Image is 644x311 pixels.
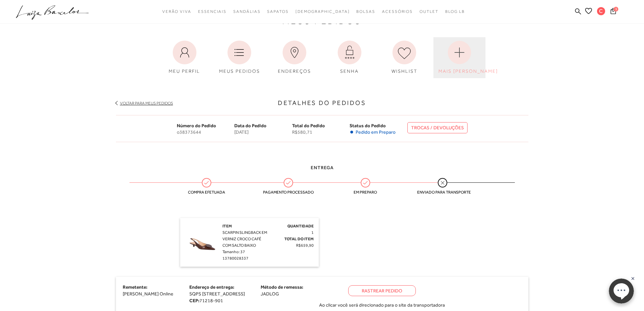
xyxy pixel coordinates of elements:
span: Sapatos [267,9,288,14]
button: 1 [609,7,618,17]
span: [PERSON_NAME] Online [123,291,173,296]
a: MEU PERFIL [159,37,211,78]
span: JADLOG [261,291,279,296]
span: Outlet [420,9,438,14]
span: Verão Viva [162,9,191,14]
span: WISHLIST [391,68,418,74]
a: MAIS [PERSON_NAME] [433,37,485,78]
span: Quantidade [287,224,314,228]
span: Bolsas [356,9,375,14]
span: Item [222,224,232,228]
span: Acessórios [382,9,413,14]
span: Compra efetuada [181,190,232,195]
span: Endereço de entrega: [189,284,234,290]
span: Status do Pedido [350,123,386,128]
span: R$659,90 [296,243,314,248]
a: BLOG LB [445,5,465,18]
span: Tamanho: 37 [222,249,245,254]
a: TROCAS / DEVOLUÇÕES [407,122,468,133]
span: 13780028337 [222,256,248,261]
span: MEU PERFIL [169,68,200,74]
span: Remetente: [123,284,147,290]
a: SENHA [324,37,376,78]
span: 1 [311,230,314,235]
span: C [597,7,605,15]
span: Enviado para transporte [417,190,468,195]
span: SCARPIN SLINGBACK EM VERNIZ CROCO CAFÉ COM SALTO BAIXO [222,230,267,248]
span: MAIS [PERSON_NAME] [438,68,498,74]
span: Ao clicar você será direcionado para o site da transportadora [319,302,445,308]
span: • [350,129,354,135]
span: Em preparo [340,190,391,195]
a: categoryNavScreenReaderText [198,5,226,18]
span: ENDEREÇOS [278,68,311,74]
span: SQPS [STREET_ADDRESS] [189,291,245,296]
a: ENDEREÇOS [268,37,320,78]
span: Sandálias [233,9,260,14]
a: MEUS PEDIDOS [213,37,265,78]
a: Rastrear Pedido [348,285,416,296]
a: categoryNavScreenReaderText [267,5,288,18]
span: 71218-901 [199,298,223,303]
a: categoryNavScreenReaderText [420,5,438,18]
span: Essenciais [198,9,226,14]
span: Entrega [311,165,334,170]
button: C [594,7,609,17]
a: categoryNavScreenReaderText [382,5,413,18]
a: categoryNavScreenReaderText [356,5,375,18]
h3: Detalhes do Pedidos [116,98,528,108]
span: Pagamento processado [263,190,314,195]
a: noSubCategoriesText [295,5,350,18]
span: Número do Pedido [177,123,216,128]
span: [DEMOGRAPHIC_DATA] [295,9,350,14]
span: SENHA [340,68,359,74]
span: Total do Item [284,237,314,241]
span: Pedido em Preparo [356,129,396,135]
span: R$580,71 [292,129,350,135]
a: categoryNavScreenReaderText [162,5,191,18]
span: Meus Pedidos [282,18,362,25]
strong: CEP: [189,298,199,303]
a: WISHLIST [378,37,430,78]
span: o38373644 [177,129,235,135]
span: 1 [614,7,618,12]
span: MEUS PEDIDOS [219,68,260,74]
span: Método de remessa: [261,284,303,290]
span: BLOG LB [445,9,465,14]
span: Data do Pedido [234,123,266,128]
a: Voltar para meus pedidos [120,101,173,106]
span: [DATE] [234,129,292,135]
img: SCARPIN SLINGBACK EM VERNIZ CROCO CAFÉ COM SALTO BAIXO [185,223,219,257]
a: categoryNavScreenReaderText [233,5,260,18]
span: Total do Pedido [292,123,325,128]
